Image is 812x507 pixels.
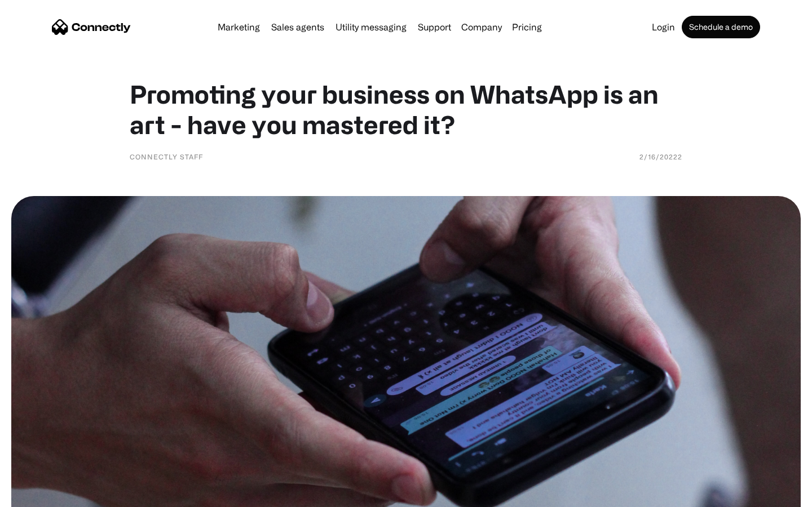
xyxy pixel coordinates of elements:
a: Utility messaging [331,23,411,32]
a: Login [647,23,679,32]
aside: Language selected: English [11,487,68,503]
a: Pricing [507,23,546,32]
a: Sales agents [267,23,329,32]
a: Marketing [213,23,264,32]
div: Connectly Staff [130,151,203,162]
a: Schedule a demo [682,16,760,38]
a: Support [413,23,456,32]
ul: Language list [23,487,68,503]
div: 2/16/20222 [639,151,682,162]
h1: Promoting your business on WhatsApp is an art - have you mastered it? [130,79,682,140]
div: Company [461,19,502,35]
